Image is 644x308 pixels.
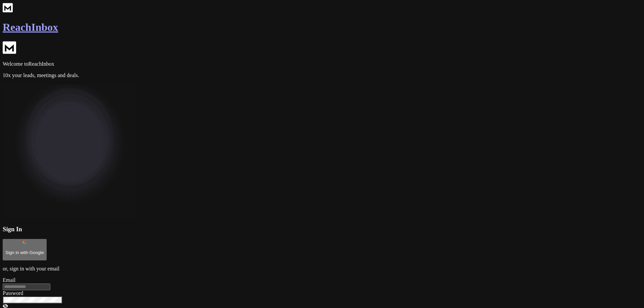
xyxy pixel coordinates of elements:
p: or, sign in with your email [3,266,641,272]
p: Sign in with Google [5,250,44,255]
img: logo [3,3,13,13]
img: Header [3,84,137,218]
img: logo [3,41,16,54]
p: Welcome to ReachInbox [3,61,641,67]
label: Email [3,277,15,283]
p: 10x your leads, meetings and deals. [3,72,641,78]
button: Sign in with Google [3,239,47,260]
a: ReachInbox [3,8,641,34]
label: Password [3,290,23,296]
h3: Sign In [3,226,641,233]
h1: ReachInbox [3,21,641,34]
